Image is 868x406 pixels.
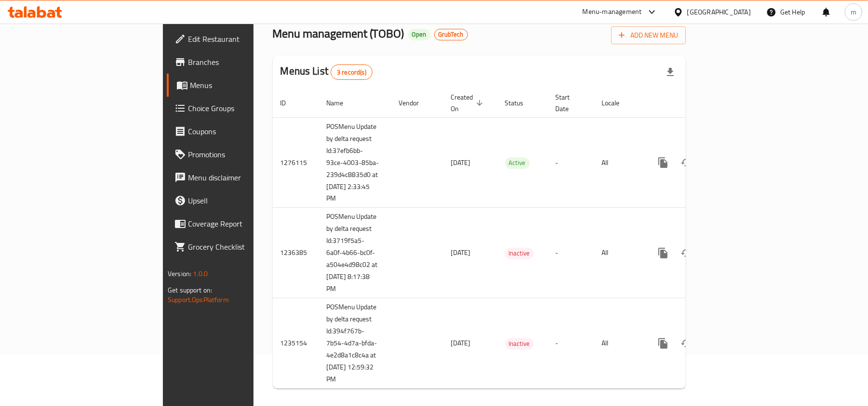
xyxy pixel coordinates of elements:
[190,79,300,91] span: Menus
[273,89,752,389] table: enhanced table
[188,33,300,45] span: Edit Restaurant
[167,212,308,235] a: Coverage Report
[188,149,300,160] span: Promotions
[548,208,594,298] td: -
[188,195,300,206] span: Upsell
[168,284,212,296] span: Get support on:
[675,151,698,174] button: Change Status
[435,30,467,38] span: GrubTech
[408,29,430,40] div: Open
[188,56,300,68] span: Branches
[168,267,191,280] span: Version:
[167,189,308,212] a: Upsell
[602,97,632,109] span: Locale
[167,74,308,97] a: Menus
[451,246,471,259] span: [DATE]
[188,172,300,183] span: Menu disclaimer
[583,6,642,18] div: Menu-management
[327,97,356,109] span: Name
[594,298,644,389] td: All
[188,218,300,229] span: Coverage Report
[619,29,678,41] span: Add New Menu
[505,338,534,350] div: Inactive
[451,91,486,114] span: Created On
[548,117,594,208] td: -
[644,89,752,118] th: Actions
[505,97,536,109] span: Status
[273,23,404,44] span: Menu management ( TOBO )
[548,298,594,389] td: -
[505,157,530,168] span: Active
[652,151,675,174] button: more
[167,27,308,51] a: Edit Restaurant
[280,97,299,109] span: ID
[167,143,308,166] a: Promotions
[319,208,391,298] td: POSMenu Update by delta request Id:3719f5a5-6a0f-4b66-bc0f-a504e4d98c02 at [DATE] 8:17:38 PM
[280,64,373,80] h2: Menus List
[168,293,229,306] a: Support.OpsPlatform
[659,61,682,84] div: Export file
[451,337,471,349] span: [DATE]
[611,26,686,44] button: Add New Menu
[556,91,583,114] span: Start Date
[193,267,208,280] span: 1.0.0
[319,298,391,389] td: POSMenu Update by delta request Id:394f767b-7b54-4d7a-bfda-4e2d8a1c8c4a at [DATE] 12:59:32 PM
[331,68,372,77] span: 3 record(s)
[408,30,430,38] span: Open
[167,120,308,143] a: Coupons
[687,7,751,17] div: [GEOGRAPHIC_DATA]
[505,248,534,259] span: Inactive
[675,332,698,355] button: Change Status
[851,7,856,17] span: m
[399,97,432,109] span: Vendor
[319,117,391,208] td: POSMenu Update by delta request Id:37efb6bb-93ce-4003-85ba-239d4c8835d0 at [DATE] 2:33:45 PM
[505,338,534,349] span: Inactive
[594,208,644,298] td: All
[188,241,300,253] span: Grocery Checklist
[188,102,300,114] span: Choice Groups
[188,126,300,137] span: Coupons
[675,241,698,265] button: Change Status
[167,235,308,258] a: Grocery Checklist
[331,64,373,80] div: Total records count
[167,51,308,74] a: Branches
[167,97,308,120] a: Choice Groups
[594,117,644,208] td: All
[451,156,471,169] span: [DATE]
[652,332,675,355] button: more
[652,241,675,265] button: more
[505,157,530,169] div: Active
[167,166,308,189] a: Menu disclaimer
